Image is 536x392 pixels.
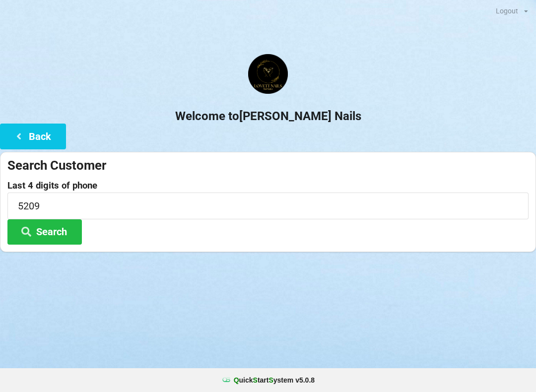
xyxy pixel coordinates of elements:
span: S [268,376,273,384]
img: Lovett1.png [248,54,288,94]
img: favicon.ico [221,375,231,385]
div: Logout [496,7,518,14]
span: S [253,376,258,384]
label: Last 4 digits of phone [7,181,529,191]
div: Search Customer [7,157,529,174]
b: uick tart ystem v 5.0.8 [234,375,315,385]
button: Search [7,219,82,245]
input: 0000 [7,193,529,219]
span: Q [234,376,239,384]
